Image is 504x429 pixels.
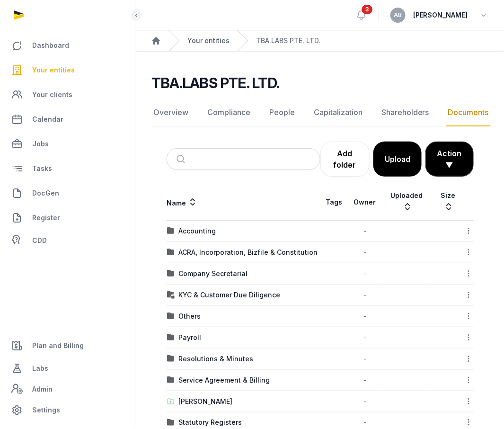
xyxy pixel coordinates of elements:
td: - [348,391,382,412]
a: Add folder [320,142,370,177]
a: Settings [8,399,128,421]
div: [PERSON_NAME] [178,397,232,406]
button: AB [390,8,406,23]
a: Your clients [8,83,128,106]
a: Calendar [8,108,128,131]
a: Documents [446,99,491,126]
img: folder.svg [167,313,175,320]
button: Submit [171,149,193,170]
nav: Breadcrumb [136,30,504,52]
th: Name [167,184,320,221]
img: folder.svg [167,227,175,235]
a: Overview [151,99,190,126]
th: Uploaded [382,184,432,221]
span: Your entities [32,64,75,76]
td: - [348,370,382,391]
div: Service Agreement & Billing [178,375,270,385]
div: Payroll [178,333,201,342]
td: - [348,306,382,327]
img: folder-locked-icon.svg [167,291,175,299]
span: DocGen [32,188,59,199]
a: Compliance [205,99,252,126]
td: - [348,263,382,285]
nav: Tabs [151,99,489,126]
span: Plan and Billing [32,340,84,351]
a: Jobs [8,133,128,155]
div: Company Secretarial [178,269,248,278]
div: KYC & Customer Due Diligence [178,290,280,300]
td: - [348,327,382,349]
span: Dashboard [32,40,69,51]
div: ACRA, Incorporation, Bizfile & Constitution [178,248,318,257]
img: folder-upload.svg [167,398,175,405]
a: Admin [8,380,128,399]
a: DocGen [8,182,128,205]
span: Settings [32,404,60,416]
a: Tasks [8,157,128,180]
span: Labs [32,363,48,374]
td: - [348,349,382,370]
h2: TBA.LABS PTE. LTD. [151,74,280,91]
td: - [348,221,382,242]
div: Resolutions & Minutes [178,354,253,364]
span: Your clients [32,89,72,100]
a: People [267,99,297,126]
a: Your entities [187,36,230,45]
a: Labs [8,357,128,380]
a: Dashboard [8,34,128,57]
a: Register [8,206,128,229]
span: AB [394,12,402,18]
span: Calendar [32,114,63,125]
a: CDD [8,231,128,250]
img: folder.svg [167,376,175,384]
span: Jobs [32,138,49,150]
div: Accounting [178,226,216,236]
div: Others [178,312,201,321]
span: Register [32,212,60,223]
a: Your entities [8,59,128,81]
a: Shareholders [380,99,431,126]
th: Tags [320,184,348,221]
img: folder.svg [167,270,175,277]
th: Owner [348,184,382,221]
span: Admin [32,384,53,395]
img: folder.svg [167,334,175,341]
button: Action ▼ [426,142,473,176]
td: - [348,242,382,263]
a: TBA.LABS PTE. LTD. [256,36,320,45]
span: CDD [32,235,47,246]
button: Upload [373,142,422,177]
img: folder.svg [167,249,175,256]
div: Statutory Registers [178,418,242,428]
a: Plan and Billing [8,334,128,357]
th: Size [432,184,464,221]
span: Tasks [32,163,52,174]
span: [PERSON_NAME] [413,9,468,21]
td: - [348,285,382,306]
img: folder.svg [167,355,175,363]
span: 3 [362,5,373,14]
a: Capitalization [312,99,364,126]
img: folder.svg [167,419,175,427]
